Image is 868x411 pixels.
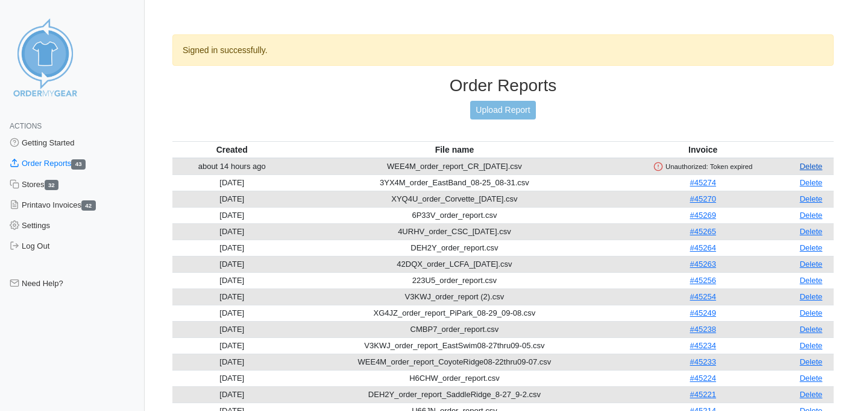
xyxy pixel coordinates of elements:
td: [DATE] [172,370,291,386]
a: Delete [800,292,823,301]
td: [DATE] [172,386,291,403]
a: Delete [800,227,823,236]
a: #45274 [690,178,716,187]
a: #45254 [690,292,716,301]
a: #45256 [690,276,716,285]
td: [DATE] [172,337,291,354]
td: 3YX4M_order_EastBand_08-25_08-31.csv [291,174,617,191]
td: H6CHW_order_report.csv [291,370,617,386]
td: V3KWJ_order_report_EastSwim08-27thru09-05.csv [291,337,617,354]
th: Created [172,141,291,158]
span: 32 [45,180,59,190]
a: Delete [800,211,823,220]
th: Invoice [617,141,788,158]
td: XG4JZ_order_report_PiPark_08-29_09-08.csv [291,305,617,321]
a: Upload Report [470,101,535,119]
td: 6P33V_order_report.csv [291,207,617,223]
a: #45270 [690,194,716,203]
td: DEH2Y_order_report_SaddleRidge_8-27_9-2.csv [291,386,617,403]
a: Delete [800,243,823,252]
a: Delete [800,374,823,383]
td: XYQ4U_order_Corvette_[DATE].csv [291,191,617,207]
td: [DATE] [172,240,291,256]
a: Delete [800,341,823,350]
td: WEE4M_order_report_CR_[DATE].csv [291,158,617,175]
td: 42DQX_order_LCFA_[DATE].csv [291,256,617,272]
td: [DATE] [172,207,291,223]
a: #45234 [690,341,716,350]
a: #45221 [690,390,716,399]
div: Unauthorized: Token expired [620,161,786,172]
span: 43 [71,159,86,170]
th: File name [291,141,617,158]
a: #45249 [690,308,716,317]
a: #45265 [690,227,716,236]
h3: Order Reports [172,75,834,96]
td: about 14 hours ago [172,158,291,175]
td: WEE4M_order_report_CoyoteRidge08-22thru09-07.csv [291,354,617,370]
td: V3KWJ_order_report (2).csv [291,288,617,305]
a: Delete [800,390,823,399]
div: Signed in successfully. [172,34,834,66]
td: [DATE] [172,305,291,321]
a: Delete [800,178,823,187]
td: 4URHV_order_CSC_[DATE].csv [291,223,617,240]
a: #45238 [690,325,716,334]
a: Delete [800,325,823,334]
a: Delete [800,260,823,269]
td: CMBP7_order_report.csv [291,321,617,337]
a: #45263 [690,260,716,269]
a: #45233 [690,357,716,366]
td: [DATE] [172,191,291,207]
a: #45269 [690,211,716,220]
td: [DATE] [172,321,291,337]
td: [DATE] [172,288,291,305]
a: Delete [800,308,823,317]
td: [DATE] [172,272,291,288]
a: Delete [800,162,823,171]
td: [DATE] [172,256,291,272]
a: Delete [800,357,823,366]
td: DEH2Y_order_report.csv [291,240,617,256]
a: Delete [800,194,823,203]
td: [DATE] [172,174,291,191]
span: Actions [10,122,42,130]
td: 223U5_order_report.csv [291,272,617,288]
td: [DATE] [172,223,291,240]
a: #45224 [690,374,716,383]
span: 42 [81,200,96,211]
a: Delete [800,276,823,285]
td: [DATE] [172,354,291,370]
a: #45264 [690,243,716,252]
